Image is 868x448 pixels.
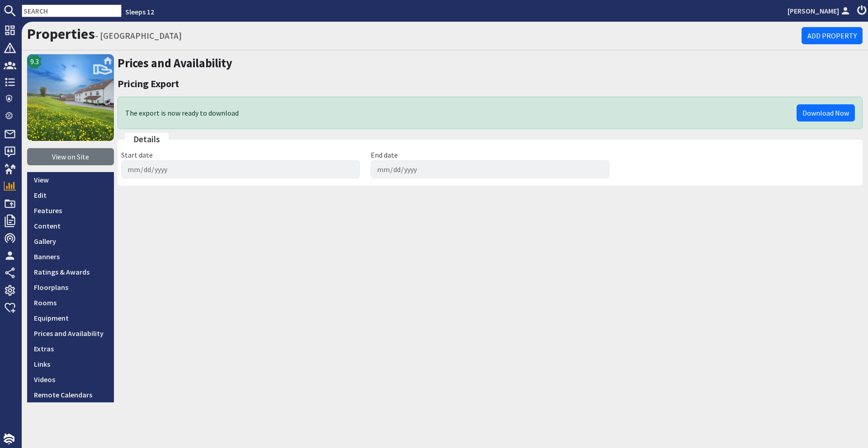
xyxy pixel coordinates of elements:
[27,218,114,233] a: Content
[27,326,114,341] a: Prices and Availability
[133,134,160,145] span: translation missing: en.admin.properties.pricing.exports.fields.details
[125,104,855,121] div: The export is now ready to download
[27,249,114,264] a: Banners
[27,233,114,249] a: Gallery
[27,187,114,203] a: Edit
[802,27,863,44] a: Add Property
[27,280,114,295] a: Floorplans
[27,387,114,402] a: Remote Calendars
[27,172,114,187] a: View
[27,203,114,218] a: Features
[30,56,39,67] span: 9.3
[27,356,114,372] a: Links
[118,77,179,90] a: Pricing Export
[788,5,852,16] a: [PERSON_NAME]
[95,30,182,41] small: - [GEOGRAPHIC_DATA]
[121,150,153,159] label: Start date
[27,295,114,310] a: Rooms
[27,372,114,387] a: Videos
[22,5,122,17] input: SEARCH
[27,148,114,165] a: View on Site
[27,341,114,356] a: Extras
[27,25,95,43] a: Properties
[27,54,114,141] a: Inwood Farmhouse's icon9.3
[118,56,232,70] a: Prices and Availability
[371,150,398,159] label: End date
[4,434,14,444] img: staytech_i_w-64f4e8e9ee0a9c174fd5317b4b171b261742d2d393467e5bdba4413f4f884c10.svg
[27,310,114,326] a: Equipment
[797,104,855,121] a: Download Now
[27,54,114,141] img: Inwood Farmhouse's icon
[125,7,154,16] a: Sleeps 12
[27,264,114,280] a: Ratings & Awards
